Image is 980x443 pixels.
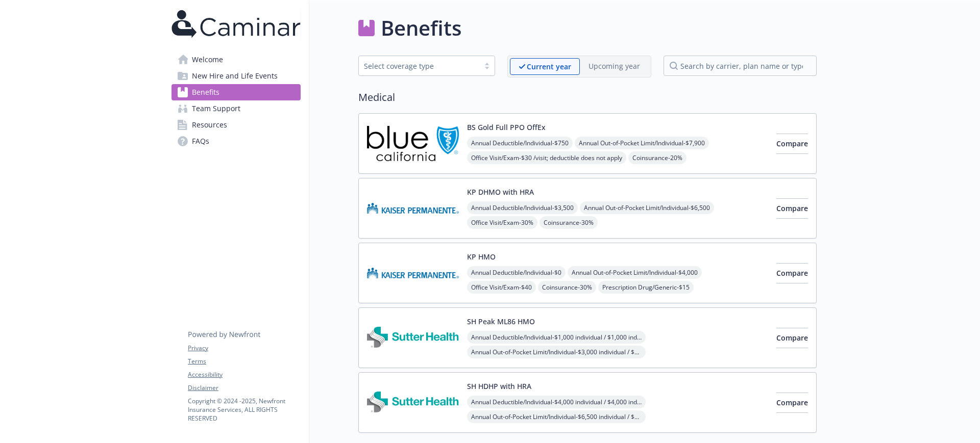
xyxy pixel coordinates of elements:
input: search by carrier, plan name or type [664,56,817,76]
a: Terms [188,357,300,366]
a: Privacy [188,344,300,353]
a: Disclaimer [188,383,300,393]
button: Compare [776,328,808,348]
span: Annual Deductible/Individual - $0 [467,266,566,279]
div: Select coverage type [364,61,474,71]
button: Compare [776,198,808,219]
span: Welcome [192,51,223,68]
span: Resources [192,117,227,133]
button: KP HMO [467,251,496,262]
span: FAQs [192,133,209,149]
img: Kaiser Permanente Insurance Company carrier logo [367,251,459,295]
span: Annual Out-of-Pocket Limit/Individual - $3,000 individual / $3,000 individual family member [467,346,646,358]
span: Compare [776,398,808,407]
p: Copyright © 2024 - 2025 , Newfront Insurance Services, ALL RIGHTS RESERVED [188,397,300,423]
button: BS Gold Full PPO OffEx [467,122,546,133]
img: Blue Shield of California carrier logo [367,122,459,165]
span: Annual Out-of-Pocket Limit/Individual - $6,500 [580,201,714,214]
button: Compare [776,393,808,413]
span: New Hire and Life Events [192,68,278,84]
a: Benefits [171,84,301,100]
span: Office Visit/Exam - $40 [467,281,536,294]
a: Team Support [171,100,301,117]
span: Coinsurance - 30% [538,281,596,294]
span: Annual Deductible/Individual - $3,500 [467,201,578,214]
a: FAQs [171,133,301,149]
span: Annual Out-of-Pocket Limit/Individual - $4,000 [568,266,702,279]
span: Annual Deductible/Individual - $750 [467,137,573,149]
span: Benefits [192,84,219,100]
span: Compare [776,268,808,278]
button: Compare [776,263,808,283]
button: SH Peak ML86 HMO [467,316,535,327]
span: Compare [776,333,808,343]
span: Compare [776,203,808,213]
span: Office Visit/Exam - $30 /visit; deductible does not apply [467,151,626,164]
span: Annual Out-of-Pocket Limit/Individual - $7,900 [575,137,709,149]
span: Team Support [192,100,240,117]
img: Kaiser Permanente Insurance Company carrier logo [367,187,459,230]
button: KP DHMO with HRA [467,187,534,197]
p: Upcoming year [589,61,640,71]
img: Sutter Health Plan carrier logo [367,316,459,359]
h2: Medical [358,90,817,105]
h1: Benefits [381,13,461,43]
span: Coinsurance - 20% [628,151,687,164]
a: Accessibility [188,370,300,379]
a: New Hire and Life Events [171,68,301,84]
span: Upcoming year [580,58,649,75]
button: SH HDHP with HRA [467,381,531,392]
span: Annual Deductible/Individual - $4,000 individual / $4,000 individual family member [467,396,646,408]
span: Prescription Drug/Generic - $15 [598,281,694,294]
a: Welcome [171,51,301,68]
img: Sutter Health Plan carrier logo [367,381,459,424]
span: Office Visit/Exam - 30% [467,216,537,229]
span: Annual Deductible/Individual - $1,000 individual / $1,000 individual family member [467,331,646,344]
span: Coinsurance - 30% [540,216,598,229]
button: Compare [776,134,808,154]
p: Current year [527,61,571,72]
span: Annual Out-of-Pocket Limit/Individual - $6,500 individual / $6,500 individual family member [467,410,646,423]
a: Resources [171,117,301,133]
span: Compare [776,139,808,148]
